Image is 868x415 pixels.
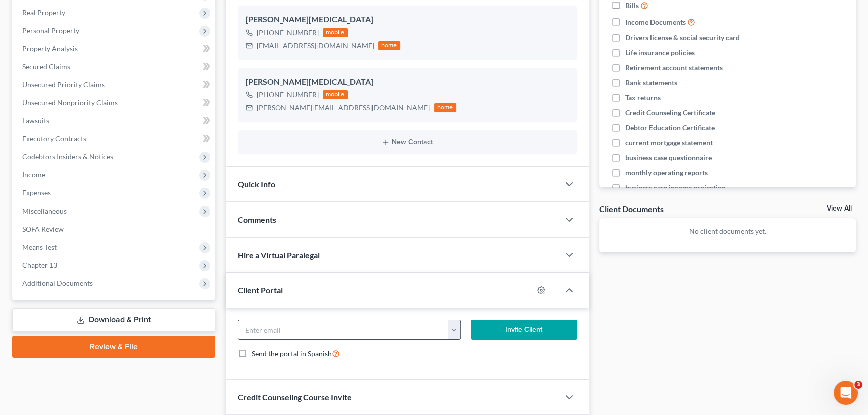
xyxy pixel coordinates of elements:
div: mobile [323,90,348,99]
a: Property Analysis [14,40,215,58]
span: Executory Contracts [22,134,86,143]
p: No client documents yet. [607,226,848,236]
span: Expenses [22,188,51,197]
span: Lawsuits [22,116,49,125]
span: Retirement account statements [625,63,723,73]
span: SOFA Review [22,225,64,233]
span: Debtor Education Certificate [625,123,715,133]
span: Codebtors Insiders & Notices [22,152,113,161]
a: Secured Claims [14,58,215,76]
span: Comments [238,215,276,224]
button: New Contact [246,138,569,146]
span: business case questionnaire [625,153,712,163]
div: home [434,103,456,112]
span: Credit Counseling Course Invite [238,392,352,402]
a: View All [827,205,852,212]
span: Miscellaneous [22,206,67,215]
div: [PERSON_NAME][EMAIL_ADDRESS][DOMAIN_NAME] [257,103,430,113]
div: [PHONE_NUMBER] [257,28,319,38]
div: [PERSON_NAME][MEDICAL_DATA] [246,14,569,26]
div: home [378,41,400,50]
span: Personal Property [22,26,79,35]
span: Chapter 13 [22,261,57,269]
div: mobile [323,28,348,37]
iframe: Intercom live chat [834,381,858,405]
a: Download & Print [12,308,215,332]
span: Income [22,170,45,179]
span: Bank statements [625,78,677,88]
span: Drivers license & social security card [625,33,740,43]
div: [PERSON_NAME][MEDICAL_DATA] [246,76,569,88]
span: Means Test [22,243,57,251]
span: Real Property [22,8,65,17]
div: [PHONE_NUMBER] [257,90,319,100]
a: Unsecured Priority Claims [14,76,215,94]
span: Credit Counseling Certificate [625,108,715,118]
span: Life insurance policies [625,48,695,58]
span: Unsecured Nonpriority Claims [22,98,118,107]
span: Additional Documents [22,279,93,287]
span: 3 [854,381,862,389]
span: Income Documents [625,17,686,27]
a: SOFA Review [14,220,215,238]
span: current mortgage statement [625,138,713,148]
div: [EMAIL_ADDRESS][DOMAIN_NAME] [257,41,374,51]
span: Client Portal [238,285,283,295]
button: Invite Client [471,320,577,340]
div: Client Documents [599,203,664,214]
a: Unsecured Nonpriority Claims [14,94,215,112]
span: Quick Info [238,179,275,189]
a: Executory Contracts [14,130,215,148]
span: Unsecured Priority Claims [22,80,105,89]
span: Property Analysis [22,44,78,53]
span: Bills [625,1,639,11]
a: Review & File [12,336,215,358]
span: business case income projection [625,183,726,193]
span: Tax returns [625,93,661,103]
span: Secured Claims [22,62,70,71]
a: Lawsuits [14,112,215,130]
span: monthly operating reports [625,168,708,178]
span: Hire a Virtual Paralegal [238,250,320,260]
input: Enter email [238,320,448,339]
span: Send the portal in Spanish [252,349,332,358]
